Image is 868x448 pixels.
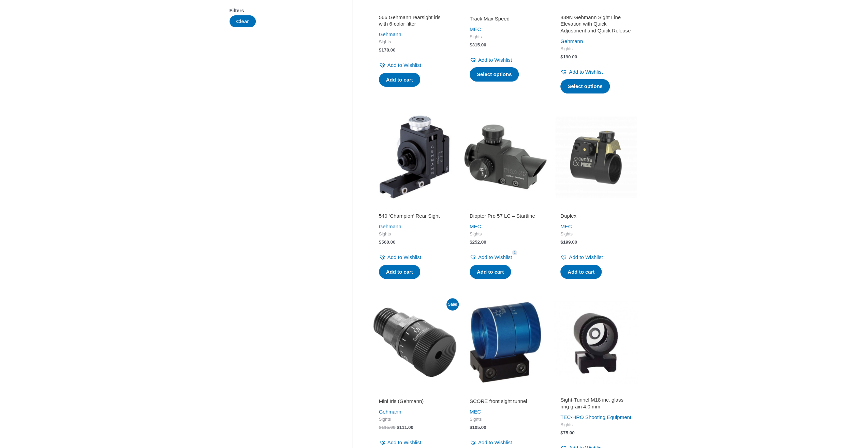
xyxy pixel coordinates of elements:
[379,252,421,262] a: Add to Wishlist
[446,298,459,310] span: Sale!
[470,34,541,40] span: Sights
[470,6,541,14] iframe: Customer reviews powered by Trustpilot
[560,396,632,410] h2: Sight-Tunnel M18 inc. glass ring grain 4.0 mm
[560,14,632,37] a: 839N Gehmann Sight Line Elevation with Quick Adjustment and Quick Release
[379,213,451,219] h2: 540 ‘Champion’ Rear Sight
[470,388,541,396] iframe: Customer reviews powered by Trustpilot
[379,73,420,87] a: Add to cart: “566 Gehmann rearsight iris with 6-color filter”
[230,15,256,27] button: Clear
[470,417,541,422] span: Sights
[379,231,451,237] span: Sights
[470,240,486,245] bdi: 252.00
[560,422,632,428] span: Sights
[560,67,603,77] a: Add to Wishlist
[470,240,472,245] span: $
[569,254,603,260] span: Add to Wishlist
[470,55,512,65] a: Add to Wishlist
[470,425,472,430] span: $
[470,252,512,262] a: Add to Wishlist
[379,14,451,27] h2: 566 Gehmann rearsight iris with 6-color filter
[379,438,421,447] a: Add to Wishlist
[379,388,451,396] iframe: Customer reviews powered by Trustpilot
[470,265,511,279] a: Add to cart: “Diopter Pro 57 LC - Startline”
[379,47,382,53] span: $
[560,213,632,222] a: Duplex
[470,425,486,430] bdi: 105.00
[470,15,541,25] a: Track Max Speed
[397,425,413,430] bdi: 111.00
[470,398,541,405] h2: SCORE front sight tunnel
[560,430,574,435] bdi: 75.00
[470,15,541,22] h2: Track Max Speed
[379,398,451,405] h2: Mini Iris (Gehmann)
[560,46,632,52] span: Sights
[560,430,563,435] span: $
[379,39,451,45] span: Sights
[560,54,563,59] span: $
[373,300,457,384] img: Mini Iris
[560,265,602,279] a: Add to cart: “Duplex”
[379,240,382,245] span: $
[560,213,632,219] h2: Duplex
[560,79,610,93] a: Select options for “839N Gehmann Sight Line Elevation with Quick Adjustment and Quick Release”
[470,26,481,32] a: MEC
[379,425,396,430] bdi: 115.00
[470,398,541,407] a: SCORE front sight tunnel
[470,231,541,237] span: Sights
[560,223,572,229] a: MEC
[470,67,519,82] a: Select options for “Track Max Speed”
[379,14,451,30] a: 566 Gehmann rearsight iris with 6-color filter
[470,438,512,447] a: Add to Wishlist
[560,240,563,245] span: $
[379,47,396,53] bdi: 178.00
[560,396,632,413] a: Sight-Tunnel M18 inc. glass ring grain 4.0 mm
[478,254,512,260] span: Add to Wishlist
[560,6,632,14] iframe: Customer reviews powered by Trustpilot
[560,252,603,262] a: Add to Wishlist
[554,300,638,384] img: Sight-Tunnel M18 inc. glass ring grain 4.0 mm
[478,439,512,445] span: Add to Wishlist
[379,213,451,222] a: 540 ‘Champion’ Rear Sight
[379,60,421,70] a: Add to Wishlist
[470,213,541,222] a: Diopter Pro 57 LC – Startline
[560,38,583,44] a: Gehmann
[560,414,631,420] a: TEC-HRO Shooting Equipment
[379,417,451,422] span: Sights
[379,240,396,245] bdi: 560.00
[379,398,451,407] a: Mini Iris (Gehmann)
[560,14,632,34] h2: 839N Gehmann Sight Line Elevation with Quick Adjustment and Quick Release
[512,250,517,255] span: 1
[560,203,632,211] iframe: Customer reviews powered by Trustpilot
[560,388,632,396] iframe: Customer reviews powered by Trustpilot
[379,31,401,37] a: Gehmann
[560,54,577,59] bdi: 190.00
[554,115,638,199] img: Duplex
[379,203,451,211] iframe: Customer reviews powered by Trustpilot
[560,231,632,237] span: Sights
[379,223,401,229] a: Gehmann
[464,115,547,199] img: Diopter Pro 57 LC - Startline
[379,409,401,415] a: Gehmann
[379,425,382,430] span: $
[379,6,451,14] iframe: Customer reviews powered by Trustpilot
[569,69,603,75] span: Add to Wishlist
[470,213,541,219] h2: Diopter Pro 57 LC – Startline
[470,42,486,47] bdi: 315.00
[387,439,421,445] span: Add to Wishlist
[230,6,332,16] div: Filters
[373,115,457,199] img: 540 'Champion' Rear Sight
[379,265,420,279] a: Add to cart: “540 'Champion' Rear Sight”
[464,300,547,384] img: SCORE front sight tunnel
[478,57,512,63] span: Add to Wishlist
[470,409,481,415] a: MEC
[470,42,472,47] span: $
[560,240,577,245] bdi: 199.00
[387,62,421,68] span: Add to Wishlist
[470,203,541,211] iframe: Customer reviews powered by Trustpilot
[387,254,421,260] span: Add to Wishlist
[397,425,399,430] span: $
[470,223,481,229] a: MEC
